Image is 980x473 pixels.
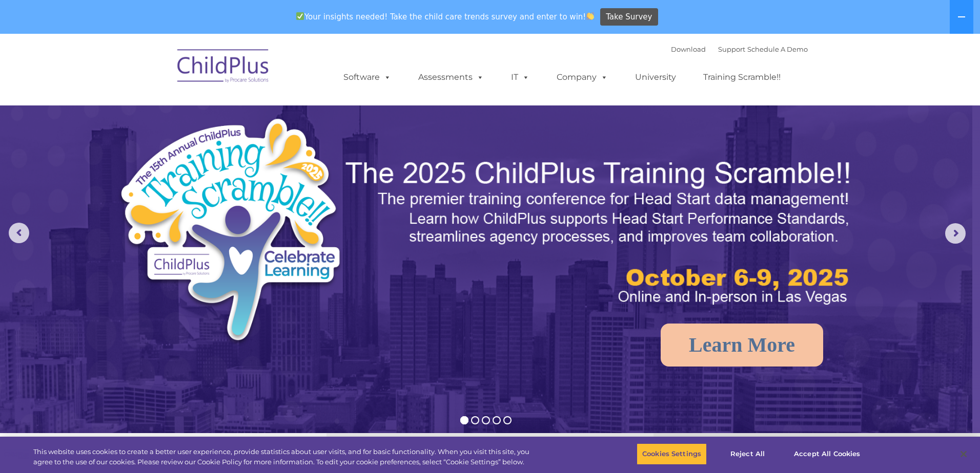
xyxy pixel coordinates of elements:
[172,42,275,93] img: ChildPlus by Procare Solutions
[33,447,539,467] div: This website uses cookies to create a better user experience, provide statistics about user visit...
[788,443,866,465] button: Accept All Cookies
[606,8,652,26] span: Take Survey
[747,45,808,53] a: Schedule A Demo
[671,45,808,53] font: |
[501,67,540,88] a: IT
[952,443,975,465] button: Close
[671,45,706,53] a: Download
[661,324,823,367] a: Learn More
[718,45,745,53] a: Support
[637,443,707,465] button: Cookies Settings
[292,7,599,27] span: Your insights needed! Take the child care trends survey and enter to win!
[296,12,304,20] img: ✅
[600,8,658,26] a: Take Survey
[716,443,780,465] button: Reject All
[586,12,594,20] img: 👏
[693,67,791,88] a: Training Scramble!!
[625,67,686,88] a: University
[408,67,494,88] a: Assessments
[546,67,618,88] a: Company
[333,67,401,88] a: Software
